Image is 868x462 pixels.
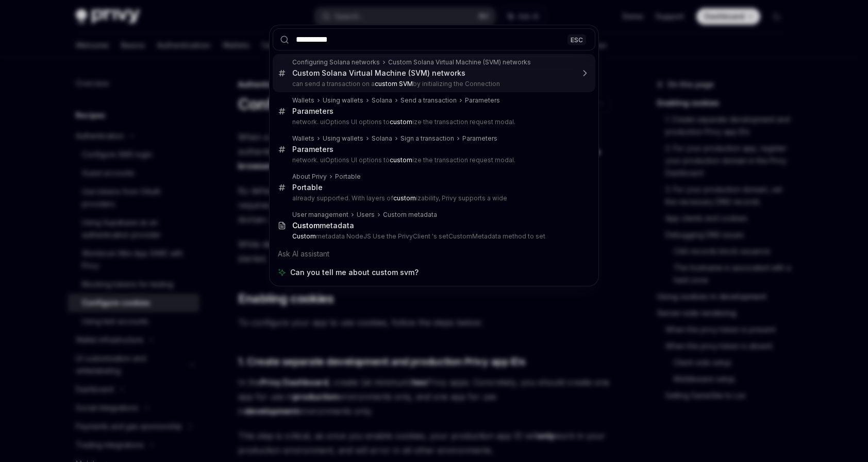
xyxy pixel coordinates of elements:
div: Send a transaction [400,96,457,105]
p: metadata NodeJS Use the PrivyClient 's setCustomMetadata method to set [292,232,574,241]
p: network. uiOptions UI options to ize the transaction request modal. [292,156,574,164]
div: ESC [567,34,586,45]
div: User management [292,211,348,219]
p: network. uiOptions UI options to ize the transaction request modal. [292,118,574,126]
div: Solana [372,96,392,105]
b: custom SVM [375,80,413,88]
div: Parameters [292,145,333,154]
div: Wallets [292,96,314,105]
div: Configuring Solana networks [292,58,380,66]
div: Ask AI assistant [273,245,595,263]
div: Using wallets [323,96,363,105]
div: Parameters [462,134,497,143]
p: already supported. With layers of izability, Privy supports a wide [292,194,574,202]
div: Portable [335,173,361,181]
div: Custom Solana Virtual Machine (SVM) networks [292,69,465,78]
b: custom [393,194,416,202]
div: Using wallets [323,134,363,143]
div: Custom metadata [383,211,437,219]
p: can send a transaction on a by initializing the Connection [292,80,574,88]
b: custom [390,156,412,164]
div: metadata [292,221,354,230]
div: Portable [292,183,323,192]
div: About Privy [292,173,327,181]
div: Custom Solana Virtual Machine (SVM) networks [388,58,531,66]
div: Users [357,211,375,219]
div: Solana [372,134,392,143]
b: Custom [292,232,316,240]
b: custom [390,118,412,126]
div: Sign a transaction [400,134,454,143]
div: Parameters [292,107,333,116]
b: Custom [292,221,320,230]
div: Parameters [465,96,500,105]
div: Wallets [292,134,314,143]
span: Can you tell me about custom svm? [290,267,419,278]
